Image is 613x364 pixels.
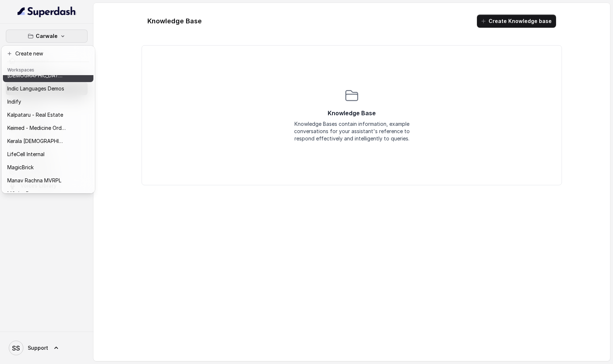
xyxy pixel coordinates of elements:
p: LifeCell Internal [7,150,45,159]
button: Create new [3,47,93,60]
p: Kerala [DEMOGRAPHIC_DATA] [7,137,66,146]
p: MagicBrick [7,163,34,172]
p: Indify [7,97,21,106]
p: Indic Languages Demos [7,84,64,93]
p: [DEMOGRAPHIC_DATA] Housing Finance Demo [7,71,66,80]
p: Carwale [36,32,58,40]
p: Manav Rachna MVRPL [7,176,61,185]
p: MCube Demo [7,189,40,198]
p: Kalpataru - Real Estate [7,111,63,119]
p: Keimed - Medicine Order Collection Demo [7,124,66,132]
header: Workspaces [3,63,93,75]
button: Carwale [6,30,88,43]
div: Carwale [1,46,95,193]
